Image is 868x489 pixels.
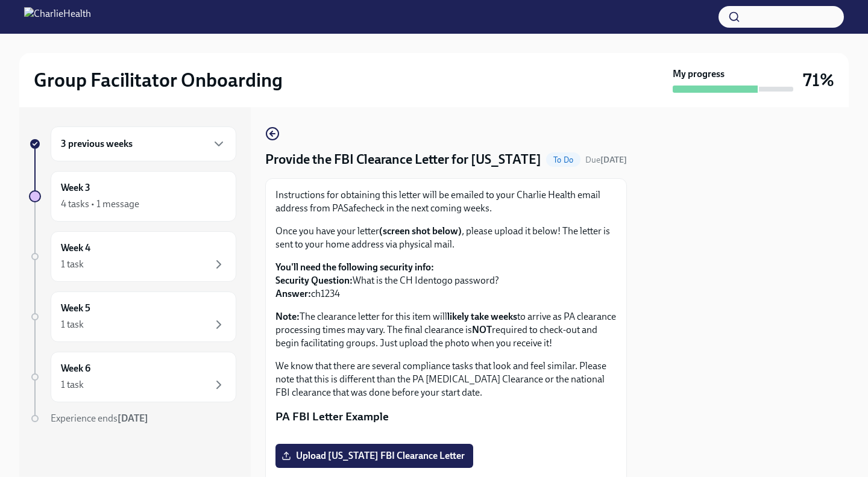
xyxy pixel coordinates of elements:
[284,450,465,462] span: Upload [US_STATE] FBI Clearance Letter
[275,261,617,301] p: What is the CH Identogo password? ch1234
[61,241,90,255] h6: Week 4
[51,413,148,424] span: Experience ends
[585,155,627,165] span: Due
[472,324,492,335] strong: NOT
[585,154,627,166] span: September 23rd, 2025 10:00
[546,155,580,164] span: To Do
[265,151,541,169] h4: Provide the FBI Clearance Letter for [US_STATE]
[673,67,725,81] strong: My progress
[275,225,617,251] p: Once you have your letter , please upload it below! The letter is sent to your home address via p...
[29,352,236,402] a: Week 61 task
[61,198,139,211] div: 4 tasks • 1 message
[61,258,84,271] div: 1 task
[275,409,617,425] p: PA FBI Letter Example
[61,378,84,391] div: 1 task
[118,413,148,424] strong: [DATE]
[275,360,617,399] p: We know that there are several compliance tasks that look and feel similar. Please note that this...
[61,318,84,331] div: 1 task
[61,181,90,195] h6: Week 3
[275,288,311,299] strong: Answer:
[379,225,462,237] strong: (screen shot below)
[275,444,473,468] label: Upload [US_STATE] FBI Clearance Letter
[61,137,133,151] h6: 3 previous weeks
[29,291,236,342] a: Week 51 task
[34,68,283,92] h2: Group Facilitator Onboarding
[275,188,617,215] p: Instructions for obtaining this letter will be emailed to your Charlie Health email address from ...
[275,310,617,350] p: The clearance letter for this item will to arrive as PA clearance processing times may vary. The ...
[61,302,90,315] h6: Week 5
[275,311,300,322] strong: Note:
[803,69,834,91] h3: 71%
[51,126,236,161] div: 3 previous weeks
[447,311,517,322] strong: likely take weeks
[275,275,353,286] strong: Security Question:
[600,155,627,165] strong: [DATE]
[29,231,236,282] a: Week 41 task
[61,362,90,375] h6: Week 6
[275,261,434,273] strong: You'll need the following security info:
[29,171,236,222] a: Week 34 tasks • 1 message
[24,7,91,26] img: CharlieHealth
